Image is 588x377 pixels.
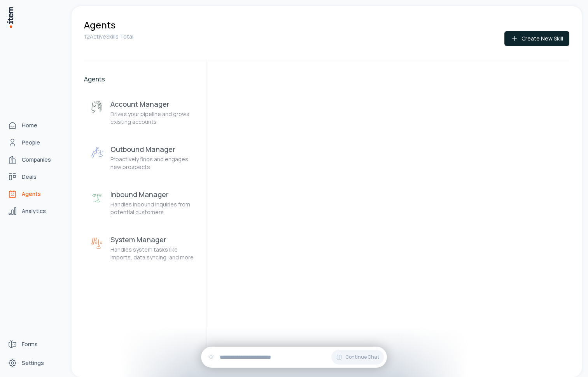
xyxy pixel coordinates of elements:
span: Deals [22,173,37,181]
a: Analytics [5,203,64,219]
button: Continue Chat [331,350,384,365]
button: Outbound ManagerOutbound ManagerProactively finds and engages new prospects [84,138,202,177]
span: People [22,139,40,146]
button: System ManagerSystem ManagerHandles system tasks like imports, data syncing, and more [84,229,202,268]
span: Home [22,122,37,129]
h2: Agents [84,74,202,84]
a: Deals [5,169,64,185]
span: Companies [22,156,51,164]
a: Forms [5,336,64,352]
span: Analytics [22,207,46,215]
button: Create New Skill [504,31,569,46]
h3: Outbound Manager [110,144,196,154]
img: Inbound Manager [90,191,104,205]
h3: System Manager [110,235,196,244]
img: Item Brain Logo [6,6,14,28]
a: People [5,135,64,150]
a: Settings [5,355,64,371]
span: Forms [22,340,38,348]
img: Account Manager [90,101,104,115]
h3: Account Manager [110,99,196,109]
p: 12 Active Skills Total [84,33,133,41]
span: Continue Chat [345,354,379,360]
button: Account ManagerAccount ManagerDrives your pipeline and grows existing accounts [84,93,202,132]
p: Proactively finds and engages new prospects [110,155,196,171]
button: Inbound ManagerInbound ManagerHandles inbound inquiries from potential customers [84,183,202,222]
a: Home [5,118,64,133]
img: System Manager [90,236,104,250]
div: Continue Chat [201,347,387,368]
a: Agents [5,186,64,202]
img: Outbound Manager [90,146,104,160]
h1: Agents [84,19,115,31]
a: Companies [5,152,64,167]
span: Agents [22,190,41,198]
h3: Inbound Manager [110,190,196,199]
p: Drives your pipeline and grows existing accounts [110,110,196,126]
p: Handles system tasks like imports, data syncing, and more [110,246,196,261]
p: Handles inbound inquiries from potential customers [110,201,196,216]
span: Settings [22,359,44,367]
